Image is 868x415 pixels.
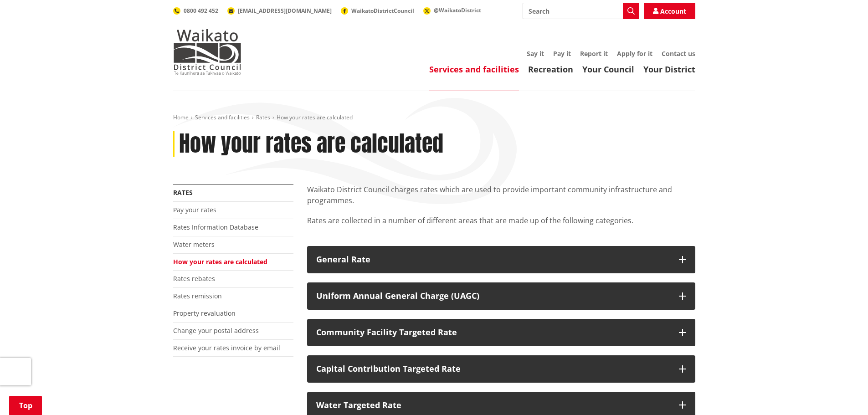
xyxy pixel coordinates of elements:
[173,343,280,352] a: Receive your rates invoice by email
[173,223,258,231] a: Rates Information Database
[173,309,236,318] a: Property revaluation
[423,6,481,14] a: @WaikatoDistrict
[643,64,695,75] a: Your District
[9,396,42,415] a: Top
[316,292,670,301] div: Uniform Annual General Charge (UAGC)
[307,355,695,383] button: Capital Contribution Targeted Rate
[341,7,414,15] a: WaikatoDistrictCouncil
[307,282,695,310] button: Uniform Annual General Charge (UAGC)
[277,113,353,121] span: How your rates are calculated
[316,364,670,374] div: Capital Contribution Targeted Rate
[173,7,218,15] a: 0800 492 452
[351,7,414,15] span: WaikatoDistrictCouncil
[316,255,670,264] div: General Rate
[173,240,215,249] a: Water meters
[316,328,670,337] div: Community Facility Targeted Rate
[662,49,695,58] a: Contact us
[184,7,218,15] span: 0800 492 452
[227,7,332,15] a: [EMAIL_ADDRESS][DOMAIN_NAME]
[256,113,270,121] a: Rates
[528,64,573,75] a: Recreation
[173,205,216,214] a: Pay your rates
[173,292,222,300] a: Rates remission
[173,113,189,121] a: Home
[195,113,250,121] a: Services and facilities
[582,64,634,75] a: Your Council
[173,114,695,122] nav: breadcrumb
[238,7,332,15] span: [EMAIL_ADDRESS][DOMAIN_NAME]
[527,49,544,58] a: Say it
[644,3,695,19] a: Account
[307,246,695,273] button: General Rate
[173,29,241,75] img: Waikato District Council - Te Kaunihera aa Takiwaa o Waikato
[307,319,695,346] button: Community Facility Targeted Rate
[307,184,695,206] p: Waikato District Council charges rates which are used to provide important community infrastructu...
[179,131,443,157] h1: How your rates are calculated
[523,3,639,19] input: Search input
[173,188,193,197] a: Rates
[553,49,571,58] a: Pay it
[307,215,695,237] p: Rates are collected in a number of different areas that are made up of the following categories.
[429,64,519,75] a: Services and facilities
[173,274,215,283] a: Rates rebates
[617,49,652,58] a: Apply for it
[316,401,670,410] div: Water Targeted Rate
[580,49,608,58] a: Report it
[434,6,481,14] span: @WaikatoDistrict
[173,257,267,266] a: How your rates are calculated
[173,326,259,335] a: Change your postal address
